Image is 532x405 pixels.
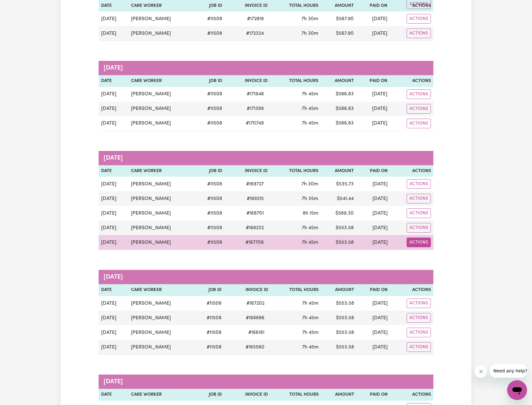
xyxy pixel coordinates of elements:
td: [DATE] [99,191,128,206]
th: Actions [390,75,433,87]
th: Care Worker [128,165,195,177]
span: # 167202 [243,300,268,307]
td: [PERSON_NAME] [128,235,195,250]
td: [DATE] [357,296,390,311]
span: # 171948 [243,90,268,98]
td: [DATE] [99,311,128,325]
span: 7 hours 45 minutes [302,345,319,350]
td: [PERSON_NAME] [128,311,195,325]
th: Job ID [195,284,224,296]
td: # 11508 [195,102,225,116]
td: $ 553.58 [321,340,357,355]
th: Amount [321,75,356,87]
button: Actions [407,238,431,247]
button: Actions [407,208,431,218]
span: 7 hours 45 minutes [302,301,319,306]
caption: [DATE] [99,375,433,389]
td: $ 553.58 [321,235,356,250]
td: [PERSON_NAME] [128,191,195,206]
span: # 166686 [242,314,268,322]
td: [DATE] [356,102,390,116]
td: [PERSON_NAME] [128,325,195,340]
td: # 11508 [195,177,225,191]
td: $ 553.58 [321,311,357,325]
td: $ 567.90 [321,26,356,41]
th: Amount [321,165,356,177]
caption: [DATE] [99,270,433,284]
td: [DATE] [356,116,390,131]
span: # 167706 [242,239,268,246]
td: [DATE] [356,191,390,206]
th: Amount [321,389,357,401]
th: Job ID [195,75,225,87]
th: Date [99,75,128,87]
th: Paid On [356,165,390,177]
th: Actions [390,165,433,177]
td: [DATE] [99,11,128,26]
td: [PERSON_NAME] [128,26,195,41]
span: # 165560 [242,344,268,351]
span: 7 hours 30 minutes [301,182,318,187]
span: # 172819 [243,15,268,23]
td: [DATE] [356,206,390,221]
button: Actions [407,14,431,24]
td: # 11508 [195,296,224,311]
td: $ 541.44 [321,191,356,206]
td: [PERSON_NAME] [128,102,195,116]
td: [DATE] [356,221,390,235]
td: [DATE] [357,311,390,325]
td: [DATE] [356,11,390,26]
span: # 171399 [243,105,268,112]
td: [DATE] [99,116,128,131]
span: # 168701 [243,210,268,217]
iframe: Message from company [490,364,527,378]
span: # 172324 [242,30,268,37]
span: Need any help? [4,4,38,9]
span: # 169727 [242,180,268,188]
th: Paid On [357,284,390,296]
td: [DATE] [356,235,390,250]
td: $ 553.58 [321,296,357,311]
td: [PERSON_NAME] [128,221,195,235]
th: Care Worker [128,75,195,87]
th: Total Hours [270,389,321,401]
button: Actions [407,328,431,337]
th: Invoice ID [225,75,270,87]
th: Actions [390,389,433,401]
span: 7 hours 45 minutes [302,225,318,230]
td: [DATE] [356,26,390,41]
iframe: Button to launch messaging window [507,380,527,400]
td: [DATE] [99,235,128,250]
th: Paid On [356,75,390,87]
th: Total Hours [270,75,321,87]
th: Amount [321,284,357,296]
td: [DATE] [99,26,128,41]
td: [DATE] [99,177,128,191]
td: $ 567.90 [321,11,356,26]
button: Actions [407,89,431,99]
iframe: Close message [475,365,487,378]
th: Job ID [195,165,225,177]
button: Actions [407,298,431,308]
th: Job ID [195,389,224,401]
td: $ 553.58 [321,325,357,340]
span: 7 hours 45 minutes [302,330,319,335]
td: # 11508 [195,87,225,102]
th: Care Worker [128,389,195,401]
span: 7 hours 45 minutes [302,106,318,111]
td: [DATE] [99,325,128,340]
th: Date [99,389,128,401]
td: # 11508 [195,11,225,26]
caption: [DATE] [99,61,433,75]
td: $ 589.30 [321,206,356,221]
td: [PERSON_NAME] [128,206,195,221]
span: # 170749 [242,120,268,127]
span: 8 hours 15 minutes [303,211,318,216]
td: # 11508 [195,206,225,221]
td: $ 586.83 [321,116,356,131]
td: [DATE] [99,296,128,311]
td: [DATE] [356,177,390,191]
th: Date [99,284,128,296]
td: # 11508 [195,235,225,250]
span: # 168232 [242,224,268,232]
